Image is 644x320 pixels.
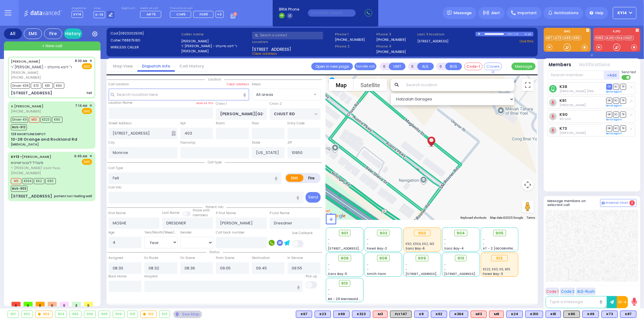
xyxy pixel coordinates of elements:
[483,242,485,246] span: -
[11,165,72,171] span: ר' [PERSON_NAME]' געציל סאבא
[622,70,636,74] span: Send text
[303,174,320,182] label: Fire
[159,311,170,318] div: 913
[376,37,406,42] label: [PHONE_NUMBER]
[520,39,533,44] a: Use this
[11,154,51,159] a: [PERSON_NAME]
[495,230,504,236] span: 905
[75,154,88,158] span: 6:45 AM
[471,311,487,318] div: ALS
[252,121,259,126] label: Floor
[352,311,370,318] div: K323
[506,311,523,318] div: BLS
[216,211,236,216] label: P First Name
[54,194,92,198] div: patient not feeling well
[75,59,88,63] span: 8:30 AM
[75,103,88,108] span: 7:14 AM
[180,256,195,260] label: On Scene
[522,179,534,191] button: Map camera controls
[11,132,46,136] div: 129 SHORTLINE DEPOT
[181,39,250,44] label: [PERSON_NAME]
[606,201,628,205] span: Internal Chat
[252,89,321,100] span: All areas
[431,311,447,318] div: K62
[522,79,534,91] button: Toggle fullscreen view
[44,28,62,39] div: Fire
[606,112,612,117] span: DR
[620,84,626,90] span: TR
[140,7,163,10] label: Medic on call
[489,311,504,318] div: ALS KJ
[11,104,43,109] a: A [PERSON_NAME]
[119,31,144,36] span: [0823202506]
[217,12,222,17] span: +3
[630,200,635,206] span: 2
[606,132,622,135] a: Send again
[70,311,81,318] div: 905
[444,237,446,242] span: -
[11,142,39,147] div: [MEDICAL_DATA]
[373,311,388,318] div: M3
[376,32,415,37] span: Phone 3
[171,131,176,136] span: Other building occupants
[559,131,586,135] span: Pinchas Braun
[11,109,41,114] span: [PHONE_NUMBER]
[98,311,110,318] div: 908
[84,311,96,318] div: 906
[444,272,501,276] span: [STREET_ADDRESS][PERSON_NAME]
[36,311,52,318] div: 903
[328,297,362,301] span: BG - 29 Merriewold S.
[522,201,534,213] button: Drag Pegman onto the map to open Street View
[367,267,369,272] span: -
[414,230,431,237] div: 903
[42,43,62,49] span: + New call
[109,89,249,100] input: Search location here
[606,90,622,93] a: Send again
[376,44,415,49] span: Phone 4
[82,108,92,114] span: EMS
[354,79,387,91] button: Show satellite imagery
[216,230,245,235] label: Call back number
[203,205,226,209] span: Patient info
[227,82,249,87] label: Clear address
[181,44,250,49] label: ר' [PERSON_NAME] - ר' ליפא מייזעלס
[560,288,575,295] button: Code 2
[252,46,291,51] span: [STREET_ADDRESS]
[270,101,282,106] label: Cross 2
[111,38,179,43] label: Caller:
[292,231,313,236] label: Use Callback
[595,10,604,16] span: Help
[329,79,354,91] button: Show street map
[606,126,612,131] span: DR
[328,292,330,297] span: -
[127,311,138,318] div: 910
[354,63,376,70] button: Transfer call
[414,311,428,318] div: K9
[545,36,554,40] a: K87
[327,212,347,220] a: Open this area in Google Maps (opens a new window)
[559,112,568,117] a: K90
[602,202,605,205] img: comment-alt.png
[352,311,370,318] div: BLS
[279,7,299,12] span: BRIA Phone
[11,83,30,89] span: Driver-K38
[24,302,33,306] span: 0
[595,36,605,40] a: FD55
[147,12,156,17] span: MF75
[21,311,33,318] div: 902
[559,126,567,131] a: K73
[11,136,77,142] div: 10-28 Orange and Rockland Rd
[418,32,476,37] label: Last 3 location
[512,31,514,38] div: /
[109,185,122,190] label: Call Info
[328,267,330,272] span: -
[491,255,508,262] div: 912
[620,311,636,318] div: BLS
[616,36,624,40] a: Fire
[11,124,27,130] span: BUS-912
[22,178,33,184] span: K364
[180,140,195,145] label: Township
[137,63,175,69] a: Dispatch info
[270,211,290,216] label: P Last Name
[144,281,303,292] input: Search hospital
